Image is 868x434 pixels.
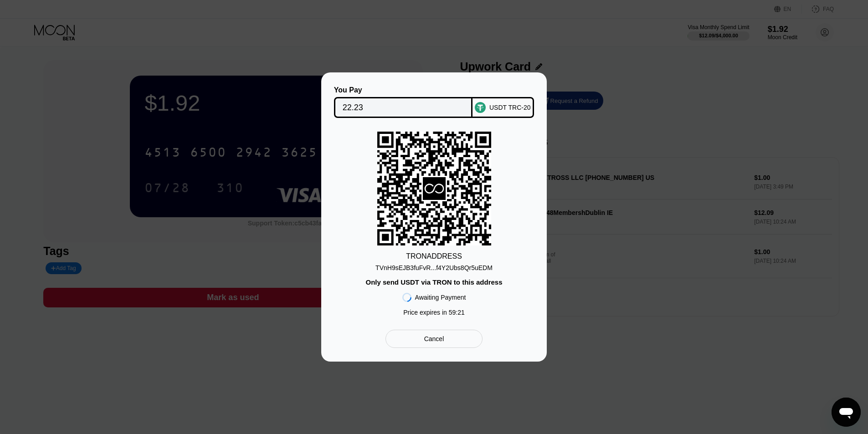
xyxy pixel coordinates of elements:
div: TRON ADDRESS [406,252,462,260]
div: Only send USDT via TRON to this address [365,278,502,286]
div: TVnH9sEJB3fuFvR...f4Y2Ubs8Qr5uEDM [375,264,493,271]
div: Awaiting Payment [415,294,466,301]
div: Cancel [424,335,444,343]
div: Cancel [385,330,483,348]
div: Price expires in [403,309,465,316]
div: You Pay [334,86,473,94]
div: You PayUSDT TRC-20 [335,86,533,118]
div: USDT TRC-20 [489,104,531,111]
iframe: Button to launch messaging window [832,398,861,427]
div: TVnH9sEJB3fuFvR...f4Y2Ubs8Qr5uEDM [375,260,493,271]
span: 59 : 21 [449,309,465,316]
